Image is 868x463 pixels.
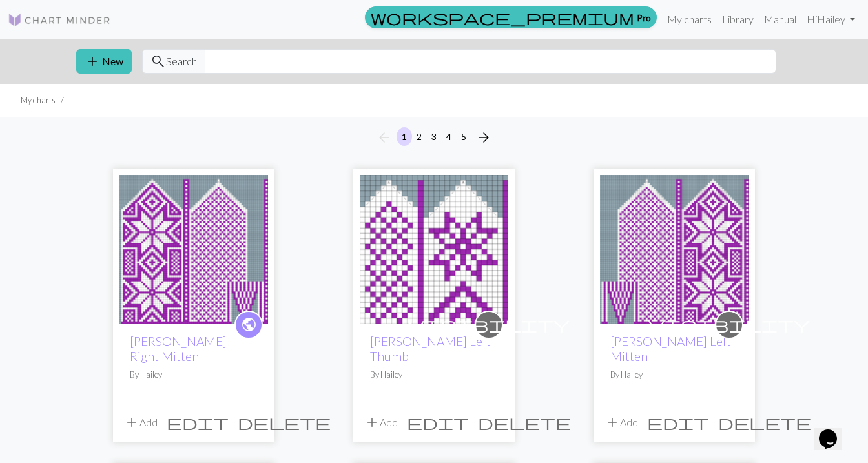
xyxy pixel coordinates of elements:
[360,410,402,435] button: Add
[162,410,233,435] button: Edit
[130,334,227,364] a: [PERSON_NAME] Right Mitten
[456,127,471,146] button: 5
[360,242,508,254] a: Thumb - Scandinavian Mittens
[814,411,855,450] iframe: chat widget
[600,242,749,254] a: Meg March - Scandinavian Mittens
[643,410,714,435] button: Edit
[600,175,749,324] img: Meg March - Scandinavian Mittens
[662,6,717,32] a: My charts
[365,6,657,28] a: Pro
[408,312,570,338] i: private
[604,413,620,431] span: add
[167,415,229,430] i: Edit
[610,334,731,364] a: [PERSON_NAME] Left Mitten
[124,413,139,431] span: add
[647,413,709,431] span: edit
[360,175,508,324] img: Thumb - Scandinavian Mittens
[150,52,166,70] span: search
[426,127,442,146] button: 3
[233,410,335,435] button: Delete
[364,413,380,431] span: add
[647,415,709,430] i: Edit
[402,410,473,435] button: Edit
[397,127,412,146] button: 1
[119,242,268,254] a: Meg March Right Mitten
[407,413,469,431] span: edit
[234,311,263,339] a: public
[407,415,469,430] i: Edit
[411,127,427,146] button: 2
[801,6,860,32] a: HiHailey
[21,94,56,107] li: My charts
[714,410,816,435] button: Delete
[476,129,491,147] span: arrow_forward
[238,413,331,431] span: delete
[476,130,491,145] i: Next
[167,413,229,431] span: edit
[85,52,100,70] span: add
[408,314,570,334] span: visibility
[241,314,257,334] span: public
[371,8,634,26] span: workspace_premium
[119,175,268,324] img: Meg March Right Mitten
[119,410,162,435] button: Add
[473,410,575,435] button: Delete
[471,127,497,148] button: Next
[759,6,801,32] a: Manual
[648,314,810,334] span: visibility
[166,54,197,69] span: Search
[130,369,258,381] p: By Hailey
[600,410,643,435] button: Add
[370,369,498,381] p: By Hailey
[371,127,497,148] nav: Page navigation
[718,413,811,431] span: delete
[441,127,457,146] button: 4
[610,369,738,381] p: By Hailey
[76,49,132,74] button: New
[717,6,759,32] a: Library
[370,334,491,364] a: [PERSON_NAME] Left Thumb
[8,12,111,28] img: Logo
[648,312,810,338] i: private
[478,413,571,431] span: delete
[241,312,257,338] i: public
